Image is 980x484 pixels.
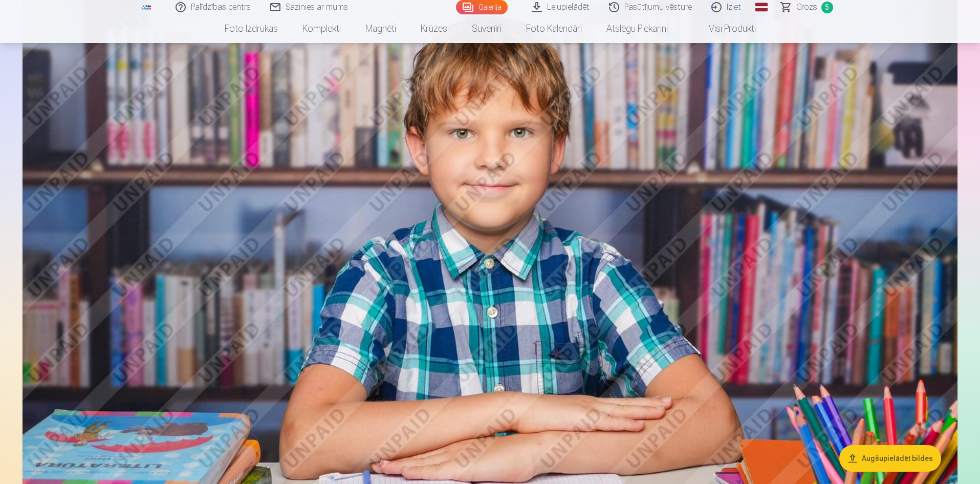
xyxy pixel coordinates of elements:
span: Grozs [796,1,817,13]
a: Visi produkti [680,14,768,43]
span: 5 [821,2,833,13]
button: Augšupielādēt bildes [839,445,941,472]
a: Suvenīri [460,14,514,43]
a: Komplekti [290,14,353,43]
a: Krūzes [408,14,460,43]
a: Foto izdrukas [212,14,290,43]
a: Atslēgu piekariņi [594,14,680,43]
a: Magnēti [353,14,408,43]
a: Foto kalendāri [514,14,594,43]
img: /fa1 [141,4,153,10]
